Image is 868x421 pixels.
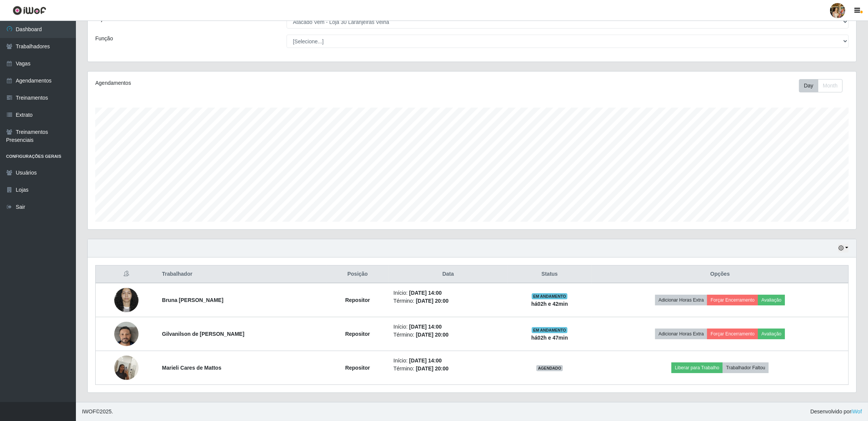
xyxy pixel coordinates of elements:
li: Início: [394,323,503,331]
span: Desenvolvido por [810,408,862,416]
time: [DATE] 20:00 [416,298,449,304]
strong: Gilvanilson de [PERSON_NAME] [162,331,244,337]
time: [DATE] 20:00 [416,332,449,338]
img: CoreUI Logo [13,6,46,15]
li: Início: [394,289,503,297]
label: Função [95,35,113,43]
span: EM ANDAMENTO [532,293,568,299]
time: [DATE] 14:00 [409,290,442,296]
img: 1756284437125.jpeg [114,346,139,389]
div: First group [799,79,843,92]
strong: Marieli Cares de Mattos [162,365,221,371]
a: iWof [851,408,862,415]
th: Trabalhador [158,265,326,283]
time: [DATE] 20:00 [416,365,449,372]
img: 1755611081908.jpeg [114,312,139,356]
th: Posição [326,265,389,283]
button: Trabalhador Faltou [723,362,769,373]
span: IWOF [82,408,96,415]
th: Opções [592,265,848,283]
button: Month [818,79,843,92]
strong: Repositor [345,365,370,371]
button: Forçar Encerramento [707,295,758,305]
strong: Repositor [345,331,370,337]
time: [DATE] 14:00 [409,324,442,330]
strong: há 02 h e 47 min [531,335,568,341]
button: Day [799,79,818,92]
div: Toolbar with button groups [799,79,849,92]
li: Término: [394,365,503,373]
button: Forçar Encerramento [707,329,758,339]
div: Agendamentos [95,79,403,87]
th: Status [507,265,592,283]
button: Adicionar Horas Extra [655,295,707,305]
th: Data [389,265,507,283]
li: Término: [394,331,503,339]
span: EM ANDAMENTO [532,327,568,333]
button: Adicionar Horas Extra [655,329,707,339]
button: Avaliação [758,295,785,305]
strong: Bruna [PERSON_NAME] [162,297,224,303]
button: Liberar para Trabalho [671,362,723,373]
li: Início: [394,357,503,365]
span: © 2025 . [82,408,113,416]
img: 1754394185172.jpeg [114,284,139,316]
li: Término: [394,297,503,305]
strong: Repositor [345,297,370,303]
span: AGENDADO [536,365,563,371]
button: Avaliação [758,329,785,339]
time: [DATE] 14:00 [409,357,442,364]
strong: há 02 h e 42 min [531,301,568,307]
